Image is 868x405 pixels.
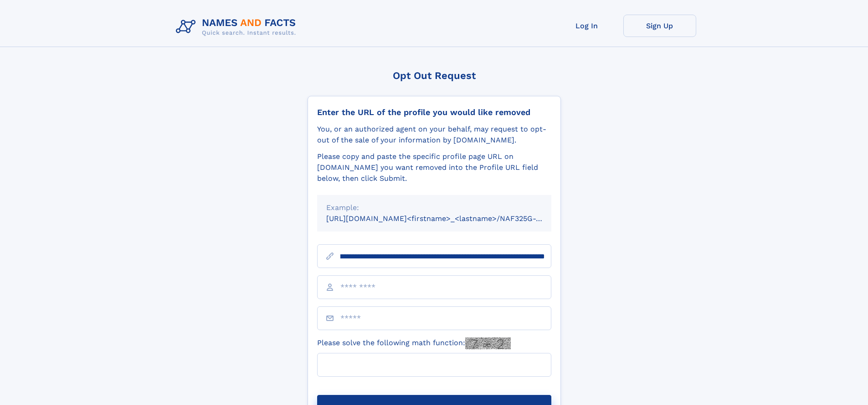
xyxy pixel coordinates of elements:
[308,70,561,81] div: Opt Out Request
[317,124,551,146] div: You, or an authorized agent on your behalf, may request to opt-out of the sale of your informatio...
[317,107,551,117] div: Enter the URL of the profile you would like removed
[317,337,511,349] label: Please solve the following math function:
[550,15,623,37] a: Log In
[326,214,569,223] small: [URL][DOMAIN_NAME]<firstname>_<lastname>/NAF325G-xxxxxxxx
[317,151,551,184] div: Please copy and paste the specific profile page URL on [DOMAIN_NAME] you want removed into the Pr...
[172,15,303,39] img: Logo Names and Facts
[326,202,542,213] div: Example:
[623,15,696,37] a: Sign Up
